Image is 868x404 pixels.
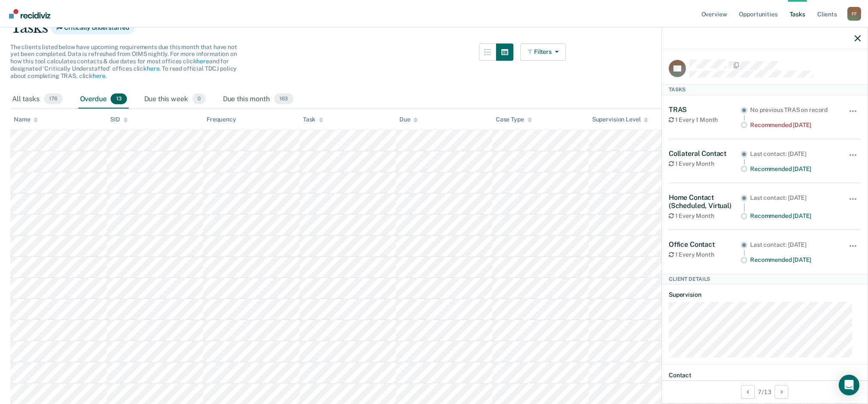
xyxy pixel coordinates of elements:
[44,93,63,105] span: 176
[303,116,323,123] div: Task
[847,7,861,21] button: Profile dropdown button
[669,116,741,124] div: 1 Every 1 Month
[207,116,236,123] div: Frequency
[669,251,741,258] div: 1 Every Month
[750,241,837,249] div: Last contact: [DATE]
[93,72,105,79] a: here
[9,9,50,19] img: Recidiviz
[750,150,837,158] div: Last contact: [DATE]
[750,212,837,220] div: Recommended [DATE]
[669,212,741,220] div: 1 Every Month
[750,194,837,202] div: Last contact: [DATE]
[750,256,837,264] div: Recommended [DATE]
[750,121,837,129] div: Recommended [DATE]
[111,93,127,105] span: 13
[662,84,868,95] div: Tasks
[196,58,209,65] a: here
[14,116,38,123] div: Name
[78,90,129,109] div: Overdue
[147,65,159,72] a: here
[669,240,741,249] div: Office Contact
[110,116,128,123] div: SID
[847,7,861,21] div: F F
[399,116,418,123] div: Due
[750,106,837,114] div: No previous TRAS on record
[669,291,861,298] dt: Supervision
[662,274,868,284] div: Client Details
[592,116,649,123] div: Supervision Level
[775,385,788,399] button: Next Client
[669,160,741,168] div: 1 Every Month
[662,380,868,403] div: 7 / 13
[51,21,135,34] span: Critically Understaffed
[669,193,741,210] div: Home Contact (Scheduled, Virtual)
[839,375,859,395] div: Open Intercom Messenger
[669,106,741,114] div: TRAS
[142,90,207,109] div: Due this week
[274,93,293,105] span: 163
[741,385,755,399] button: Previous Client
[669,149,741,158] div: Collateral Contact
[669,372,861,379] dt: Contact
[750,165,837,173] div: Recommended [DATE]
[192,93,206,105] span: 0
[520,44,566,61] button: Filters
[10,44,237,79] span: The clients listed below have upcoming requirements due this month that have not yet been complet...
[10,90,65,109] div: All tasks
[221,90,295,109] div: Due this month
[496,116,532,123] div: Case Type
[10,19,858,37] div: Tasks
